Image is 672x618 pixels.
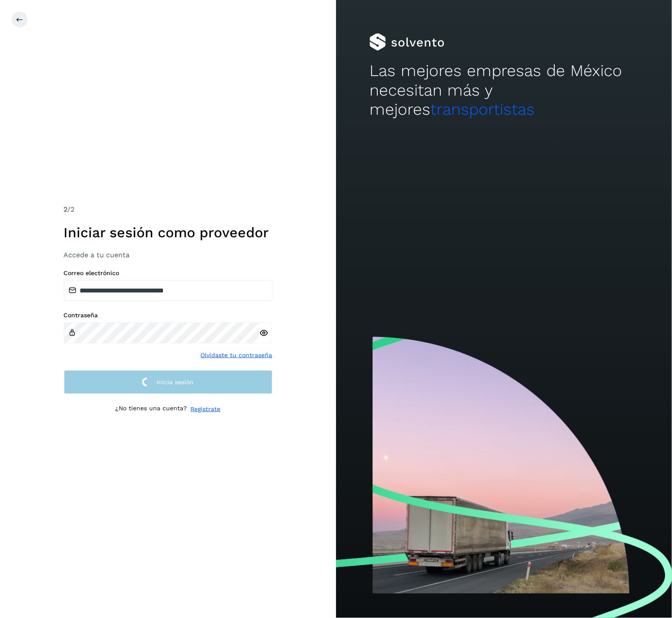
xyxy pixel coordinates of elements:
span: Inicia sesión [157,379,194,385]
h2: Las mejores empresas de México necesitan más y mejores [369,61,638,119]
label: Correo electrónico [64,269,273,277]
a: Olvidaste tu contraseña [201,351,273,360]
span: transportistas [430,100,535,119]
label: Contraseña [64,312,273,319]
h3: Accede a tu cuenta [64,251,273,259]
div: /2 [64,204,273,215]
a: Regístrate [191,405,221,414]
span: 2 [64,205,68,213]
h1: Iniciar sesión como proveedor [64,224,273,241]
button: Inicia sesión [64,370,273,394]
p: ¿No tienes una cuenta? [116,405,187,414]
